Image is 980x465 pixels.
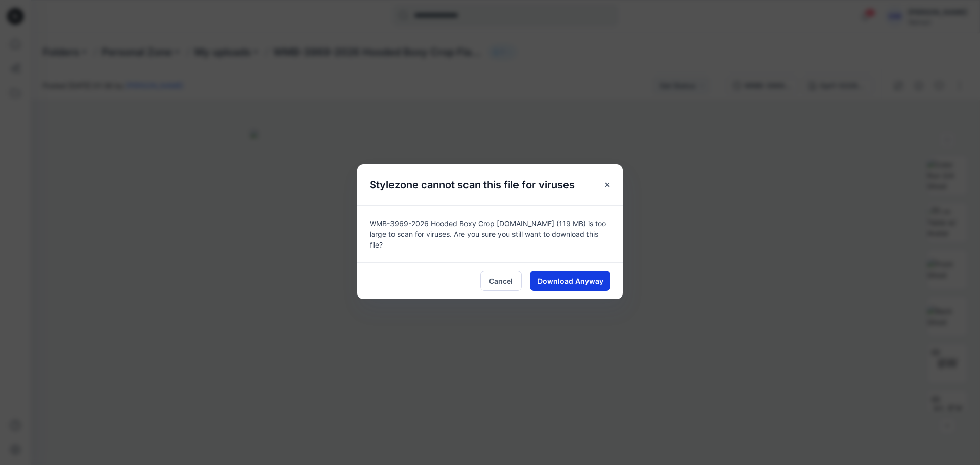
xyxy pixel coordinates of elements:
button: Cancel [480,271,522,291]
button: Download Anyway [530,271,610,291]
h5: Stylezone cannot scan this file for viruses [357,164,587,205]
span: Download Anyway [537,276,603,286]
button: Close [598,176,617,194]
div: WMB-3969-2026 Hooded Boxy Crop [DOMAIN_NAME] (119 MB) is too large to scan for viruses. Are you s... [357,205,623,262]
span: Cancel [489,276,513,286]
